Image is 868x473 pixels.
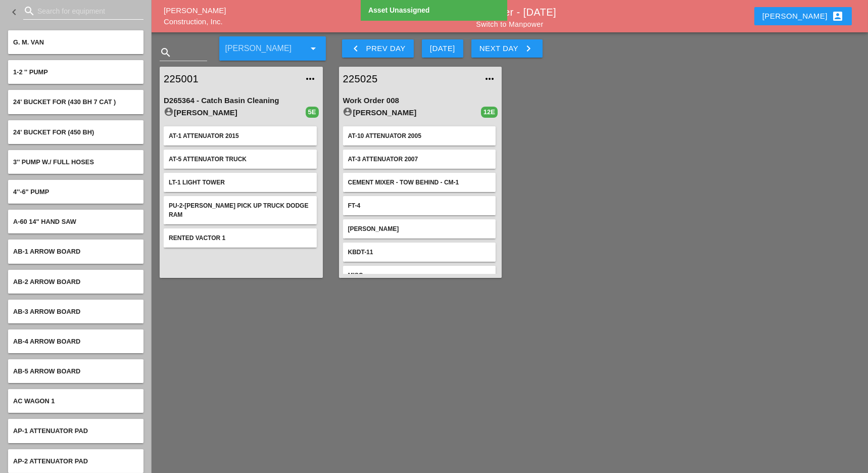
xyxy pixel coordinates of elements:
div: D265364 - Catch Basin Cleaning [164,95,319,107]
button: Prev Day [342,39,414,58]
span: 3'' PUMP W./ FULL HOSES [13,158,94,166]
span: AB-3 Arrow Board [13,308,80,315]
button: [PERSON_NAME] [754,7,852,25]
div: [PERSON_NAME] [762,10,844,22]
button: [DATE] [422,39,463,58]
a: 225025 [343,71,478,86]
div: Work Order 008 [343,95,498,107]
span: 24' BUCKET FOR (450 BH) [13,128,94,136]
div: 12E [481,107,498,118]
div: [PERSON_NAME] [164,107,306,119]
i: arrow_drop_down [308,42,320,55]
span: AB-4 Arrow Board [13,338,80,345]
i: account_box [832,10,844,22]
span: A-60 14" hand saw [13,218,76,225]
i: more_horiz [305,73,317,85]
div: Rented Vactor 1 [169,233,312,243]
span: AB-1 Arrow Board [13,248,80,255]
i: keyboard_arrow_right [522,42,535,55]
div: [PERSON_NAME] [343,107,481,119]
div: [PERSON_NAME] [348,224,491,233]
span: 4''-6" PUMP [13,188,49,196]
div: Asset Unassigned [368,5,502,16]
input: Search for equipment [37,3,129,19]
div: Cement Mixer - tow behind - CM-1 [348,178,491,187]
div: AT-10 Attenuator 2005 [348,131,491,140]
i: account_circle [164,107,174,117]
span: G. M. VAN [13,38,44,46]
div: Prev Day [350,42,406,55]
i: keyboard_arrow_left [350,42,362,55]
a: Switch to Manpower [476,20,543,28]
span: AC Wagon 1 [13,397,55,405]
i: search [23,5,35,17]
a: 225001 [164,71,299,86]
span: AB-2 Arrow Board [13,278,80,286]
i: more_horiz [484,73,496,85]
div: LT-1 Light tower [169,178,312,187]
div: AT-1 Attenuator 2015 [169,131,312,140]
span: 24' BUCKET FOR (430 BH 7 CAT ) [13,98,116,106]
span: AP-2 Attenuator Pad [13,457,88,465]
span: AB-5 Arrow Board [13,367,80,375]
div: AT-5 Attenuator Truck [169,155,312,164]
i: account_circle [343,107,353,117]
span: 1-2 '' PUMP [13,68,48,76]
div: Next Day [479,42,535,55]
div: AT-3 Attenuator 2007 [348,155,491,164]
div: KBDT-11 [348,248,491,257]
i: search [160,46,172,59]
div: MISC [348,271,491,280]
div: FT-4 [348,201,491,210]
div: [DATE] [430,43,455,55]
span: AP-1 Attenuator Pad [13,427,88,435]
button: Next Day [471,39,543,58]
a: [PERSON_NAME] Construction, Inc. [164,6,226,26]
i: keyboard_arrow_left [8,6,20,18]
div: 5E [306,107,319,118]
div: PU-2-[PERSON_NAME] Pick Up Truck Dodge Ram [169,201,312,219]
